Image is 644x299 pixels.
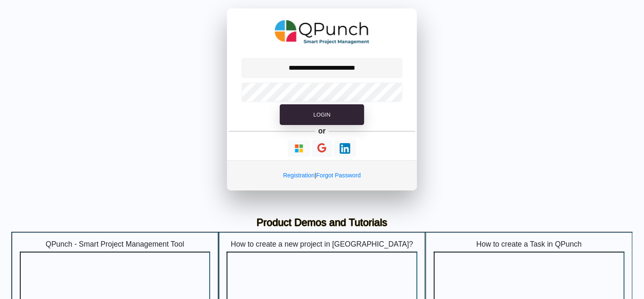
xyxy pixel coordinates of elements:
h5: How to create a Task in QPunch [434,240,625,249]
button: Continue With Google [312,140,333,157]
a: Forgot Password [316,172,361,179]
span: Login [314,111,330,118]
h5: or [317,125,327,137]
img: Loading... [340,143,350,154]
img: QPunch [275,17,370,47]
h5: How to create a new project in [GEOGRAPHIC_DATA]? [227,240,417,249]
img: Loading... [294,143,304,154]
div: | [227,160,417,190]
button: Continue With Microsoft Azure [288,140,310,157]
h3: Product Demos and Tutorials [18,217,626,229]
button: Login [280,104,364,125]
button: Continue With LinkedIn [334,140,356,157]
a: Registration [283,172,315,179]
h5: QPunch - Smart Project Management Tool [20,240,211,249]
